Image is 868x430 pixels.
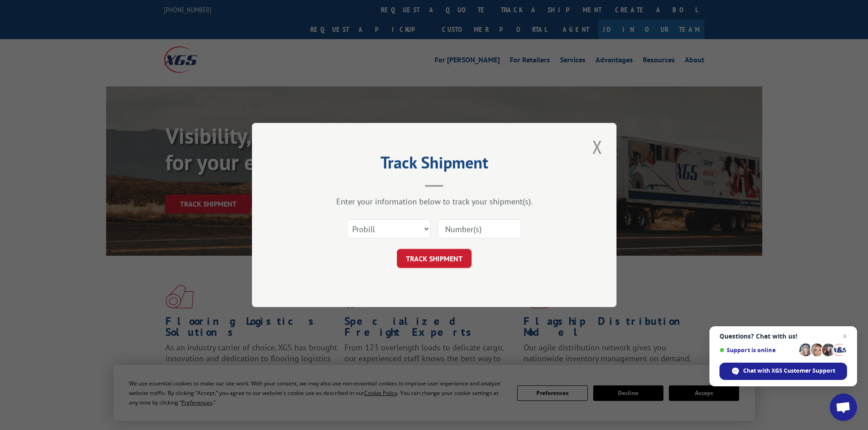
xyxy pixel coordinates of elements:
[590,134,605,159] button: Close modal
[719,333,847,340] span: Questions? Chat with us!
[437,219,521,238] input: Number(s)
[719,347,796,354] span: Support is online
[298,196,571,207] div: Enter your information below to track your shipment(s).
[743,367,835,375] span: Chat with XGS Customer Support
[298,156,571,173] h2: Track Shipment
[719,363,847,380] span: Chat with XGS Customer Support
[830,394,857,421] a: Open chat
[397,249,472,268] button: TRACK SHIPMENT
